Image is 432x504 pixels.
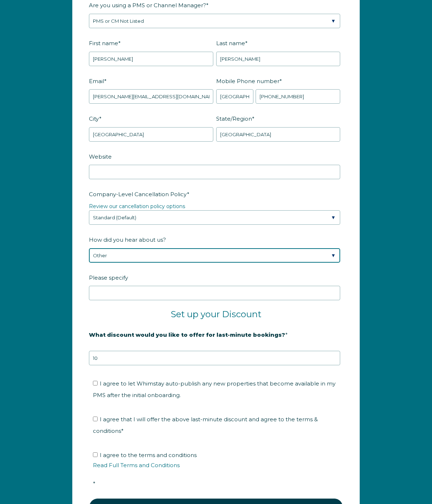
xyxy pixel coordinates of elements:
span: How did you hear about us? [89,234,166,245]
span: I agree to let Whimstay auto-publish any new properties that become available in my PMS after the... [93,380,335,399]
input: I agree to let Whimstay auto-publish any new properties that become available in my PMS after the... [93,381,98,385]
span: Email [89,76,104,87]
span: Last name [216,38,245,49]
span: State/Region [216,113,252,124]
strong: 20% is recommended, minimum of 10% [89,344,202,350]
a: Review our cancellation policy options [89,203,185,210]
input: I agree to the terms and conditionsRead Full Terms and Conditions* [93,452,98,457]
input: I agree that I will offer the above last-minute discount and agree to the terms & conditions* [93,417,98,421]
span: Mobile Phone number [216,76,279,87]
span: Website [89,151,112,162]
a: Read Full Terms and Conditions [93,462,180,469]
span: First name [89,38,118,49]
span: Company-Level Cancellation Policy [89,189,187,200]
span: I agree that I will offer the above last-minute discount and agree to the terms & conditions [93,416,318,434]
span: Set up your Discount [171,309,261,319]
span: City [89,113,99,124]
strong: What discount would you like to offer for last-minute bookings? [89,331,285,338]
span: Please specify [89,272,128,283]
